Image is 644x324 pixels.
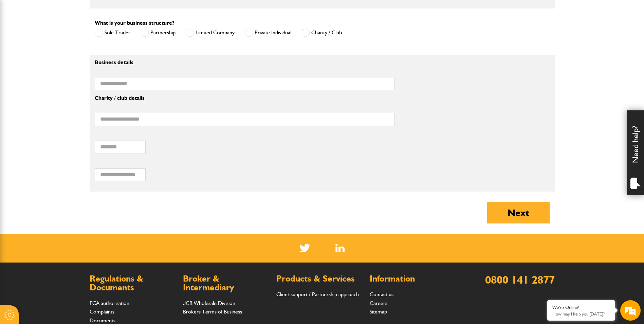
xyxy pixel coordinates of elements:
label: Private Individual [245,29,291,37]
a: FCA authorisation [90,300,129,306]
a: Documents [90,317,115,324]
div: Minimize live chat window [111,3,128,20]
button: Next [487,202,550,223]
h2: Information [370,274,456,283]
a: Sitemap [370,308,387,315]
h2: Broker & Intermediary [183,274,270,292]
a: Client support / Partnership approach [276,291,359,298]
label: What is your business structure? [95,20,174,26]
img: Linked In [335,244,345,252]
a: Contact us [370,291,393,298]
div: We're Online! [552,305,610,310]
a: Careers [370,300,387,306]
img: Twitter [299,244,310,252]
em: Start Chat [92,209,123,218]
a: JCB Wholesale Division [183,300,235,306]
label: Charity / Club [301,29,342,37]
a: LinkedIn [335,244,345,252]
div: Chat with us now [35,38,114,47]
input: Enter your email address [9,83,124,98]
h2: Regulations & Documents [90,274,176,292]
input: Enter your phone number [9,103,124,118]
p: Business details [95,60,394,65]
div: Need help? [627,110,644,195]
a: Complaints [90,308,114,315]
img: d_20077148190_company_1631870298795_20077148190 [12,38,29,47]
p: How may I help you today? [552,311,610,317]
a: Brokers Terms of Business [183,308,242,315]
h2: Products & Services [276,274,363,283]
label: Limited Company [186,29,235,37]
label: Partnership [141,29,176,37]
p: Charity / club details [95,95,394,101]
input: Enter your last name [9,63,124,78]
label: Sole Trader [95,29,130,37]
textarea: Type your message and hit 'Enter' [9,123,124,203]
a: 0800 141 2877 [485,273,555,286]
